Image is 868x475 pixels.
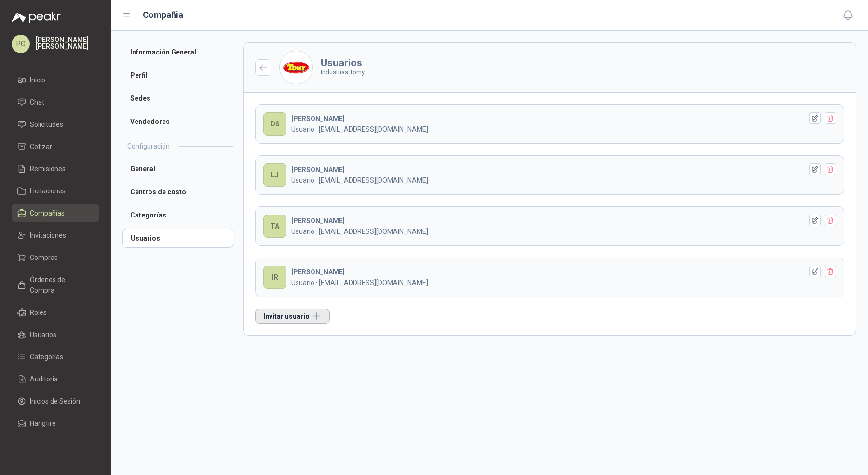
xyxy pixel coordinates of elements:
[122,112,233,131] a: Vendedores
[12,35,30,53] div: PC
[291,226,802,237] p: Usuario · [EMAIL_ADDRESS][DOMAIN_NAME]
[122,229,233,248] a: Usuarios
[12,160,99,178] a: Remisiones
[30,75,45,85] span: Inicio
[30,186,66,196] span: Licitaciones
[12,392,99,410] a: Inicios de Sesión
[12,93,99,111] a: Chat
[30,163,66,174] span: Remisiones
[30,307,47,318] span: Roles
[12,137,99,156] a: Cotizar
[321,68,365,77] p: Industrias Tomy
[36,36,99,50] p: [PERSON_NAME] [PERSON_NAME]
[143,8,183,22] h1: Compañia
[321,58,365,68] h3: Usuarios
[122,42,233,62] a: Información General
[263,215,286,238] div: TA
[255,309,330,324] button: Invitar usuario
[12,348,99,366] a: Categorías
[291,166,345,174] b: [PERSON_NAME]
[291,217,345,225] b: [PERSON_NAME]
[280,51,312,84] img: Company Logo
[12,204,99,222] a: Compañías
[122,182,233,202] a: Centros de costo
[12,12,61,23] img: Logo peakr
[30,396,80,407] span: Inicios de Sesión
[30,252,58,263] span: Compras
[291,268,345,276] b: [PERSON_NAME]
[122,89,233,108] a: Sedes
[12,182,99,200] a: Licitaciones
[30,97,44,108] span: Chat
[30,352,63,362] span: Categorías
[12,115,99,134] a: Solicitudes
[12,71,99,89] a: Inicio
[30,374,58,384] span: Auditoria
[30,329,56,340] span: Usuarios
[12,326,99,344] a: Usuarios
[30,141,52,152] span: Cotizar
[291,124,802,135] p: Usuario · [EMAIL_ADDRESS][DOMAIN_NAME]
[291,115,345,122] b: [PERSON_NAME]
[30,274,90,296] span: Órdenes de Compra
[291,175,802,186] p: Usuario · [EMAIL_ADDRESS][DOMAIN_NAME]
[12,226,99,244] a: Invitaciones
[30,208,65,218] span: Compañías
[263,163,286,187] div: LJ
[12,303,99,322] a: Roles
[12,248,99,267] a: Compras
[263,266,286,289] div: IR
[291,277,802,288] p: Usuario · [EMAIL_ADDRESS][DOMAIN_NAME]
[122,159,233,178] a: General
[122,205,233,225] a: Categorías
[30,230,66,241] span: Invitaciones
[12,271,99,299] a: Órdenes de Compra
[122,66,233,85] a: Perfil
[12,414,99,433] a: Hangfire
[263,112,286,136] div: DS
[30,119,63,130] span: Solicitudes
[30,418,56,429] span: Hangfire
[127,141,170,151] h2: Configuración
[12,370,99,388] a: Auditoria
